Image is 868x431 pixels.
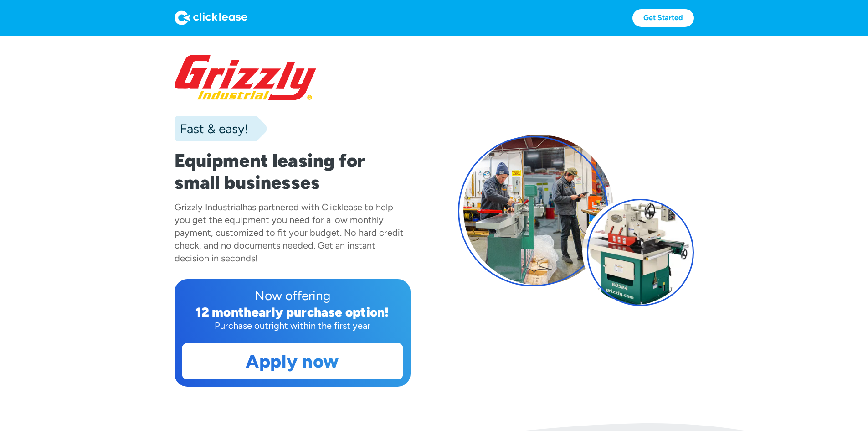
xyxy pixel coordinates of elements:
[175,10,247,25] img: Logo
[182,286,403,305] div: Now offering
[175,202,242,213] div: Grizzly Industrial
[182,343,403,379] a: Apply now
[175,202,404,264] div: has partnered with Clicklease to help you get the equipment you need for a low monthly payment, c...
[252,304,389,320] div: early purchase option!
[182,319,403,332] div: Purchase outright within the first year
[632,9,694,27] a: Get Started
[175,119,248,138] div: Fast & easy!
[175,150,411,193] h1: Equipment leasing for small businesses
[195,304,252,320] div: 12 month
